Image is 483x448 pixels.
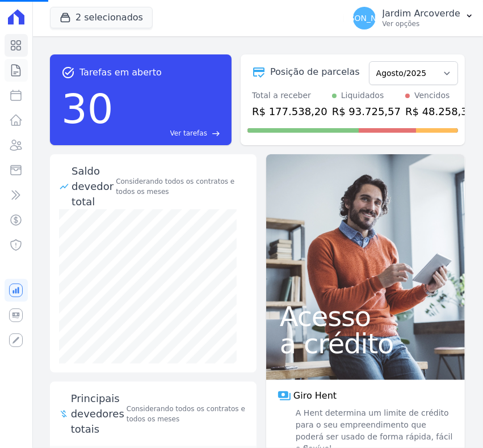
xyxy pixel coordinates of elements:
p: Ver opções [383,19,460,28]
div: Vencidos [414,90,450,102]
span: Ver tarefas [170,128,207,138]
span: east [212,129,220,138]
span: Considerando todos os contratos e todos os meses [127,404,247,424]
div: Saldo devedor total [72,163,114,209]
button: 2 selecionados [50,7,153,28]
span: Principais devedores totais [71,391,124,437]
span: Acesso [280,303,451,330]
a: Ver tarefas east [118,128,220,138]
span: [PERSON_NAME] [331,14,397,22]
div: 30 [61,79,114,138]
div: R$ 93.725,57 [332,104,401,119]
button: [PERSON_NAME] Jardim Arcoverde Ver opções [344,2,483,34]
p: Jardim Arcoverde [383,8,460,19]
div: Total a receber [252,90,327,102]
div: Posição de parcelas [270,65,360,79]
span: task_alt [61,66,75,79]
div: Liquidados [341,90,384,102]
div: R$ 177.538,20 [252,104,327,119]
span: Tarefas em aberto [79,66,162,79]
span: a crédito [280,330,451,357]
div: R$ 48.258,31 [405,104,474,119]
span: Giro Hent [293,389,337,403]
div: Considerando todos os contratos e todos os meses [116,176,247,197]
